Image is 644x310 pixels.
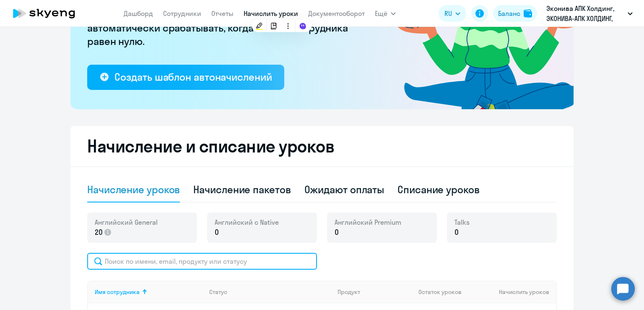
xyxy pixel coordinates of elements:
[87,136,557,156] h2: Начисление и списание уроков
[87,253,317,270] input: Поиск по имени, email, продукту или статусу
[338,288,360,296] div: Продукт
[454,218,470,227] span: Talks
[498,8,520,18] div: Баланс
[304,183,384,196] div: Ожидают оплаты
[524,9,532,18] img: balance
[375,5,396,22] button: Ещё
[338,288,412,296] div: Продукт
[308,9,365,18] a: Документооборот
[470,281,556,303] th: Начислить уроков
[163,9,201,18] a: Сотрудники
[95,227,103,238] span: 20
[439,5,466,22] button: RU
[124,9,153,18] a: Дашборд
[444,8,452,18] span: RU
[397,183,480,196] div: Списание уроков
[375,8,387,18] span: Ещё
[87,65,284,90] button: Создать шаблон автоначислений
[95,288,203,296] div: Имя сотрудника
[211,9,234,18] a: Отчеты
[454,227,459,238] span: 0
[215,227,219,238] span: 0
[418,288,470,296] div: Остаток уроков
[209,288,331,296] div: Статус
[114,70,272,84] div: Создать шаблон автоначислений
[244,9,298,18] a: Начислить уроки
[335,218,401,227] span: Английский Premium
[546,3,624,24] p: Эконива АПК Холдинг, ЭКОНИВА-АПК ХОЛДИНГ, ООО
[542,3,637,24] button: Эконива АПК Холдинг, ЭКОНИВА-АПК ХОЛДИНГ, ООО
[95,218,158,227] span: Английский General
[418,288,462,296] span: Остаток уроков
[493,5,537,22] button: Балансbalance
[209,288,227,296] div: Статус
[193,183,291,196] div: Начисление пакетов
[87,183,180,196] div: Начисление уроков
[95,288,140,296] div: Имя сотрудника
[215,218,279,227] span: Английский с Native
[335,227,339,238] span: 0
